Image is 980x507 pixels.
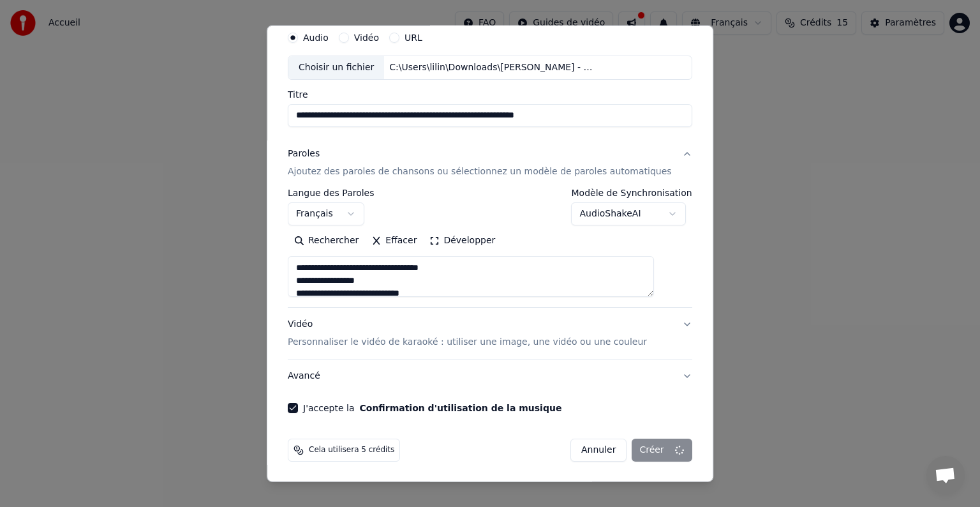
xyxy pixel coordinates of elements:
label: URL [405,33,422,42]
button: ParolesAjoutez des paroles de chansons ou sélectionnez un modèle de paroles automatiques [288,137,692,188]
span: Cela utilisera 5 crédits [309,445,394,455]
div: Choisir un fichier [288,56,384,79]
button: J'accepte la [360,404,562,412]
p: Personnaliser le vidéo de karaoké : utiliser une image, une vidéo ou une couleur [288,336,647,349]
label: Vidéo [354,33,379,42]
button: Avancé [288,359,692,393]
label: Titre [288,90,692,99]
div: Paroles [288,148,320,160]
button: Rechercher [288,231,365,251]
button: Développer [424,231,502,251]
button: Effacer [365,231,423,251]
button: Annuler [570,439,627,462]
div: C:\Users\lilin\Downloads\[PERSON_NAME] - Vivre Pour Le Meilleur (Clip Officiel Remasterisé).mp3 [385,61,602,74]
div: Vidéo [288,318,647,349]
label: Langue des Paroles [288,188,375,197]
p: Ajoutez des paroles de chansons ou sélectionnez un modèle de paroles automatiques [288,165,672,178]
label: J'accepte la [303,404,561,412]
label: Modèle de Synchronisation [572,188,692,197]
button: VidéoPersonnaliser le vidéo de karaoké : utiliser une image, une vidéo ou une couleur [288,308,692,359]
label: Audio [303,33,329,42]
div: ParolesAjoutez des paroles de chansons ou sélectionnez un modèle de paroles automatiques [288,188,692,307]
